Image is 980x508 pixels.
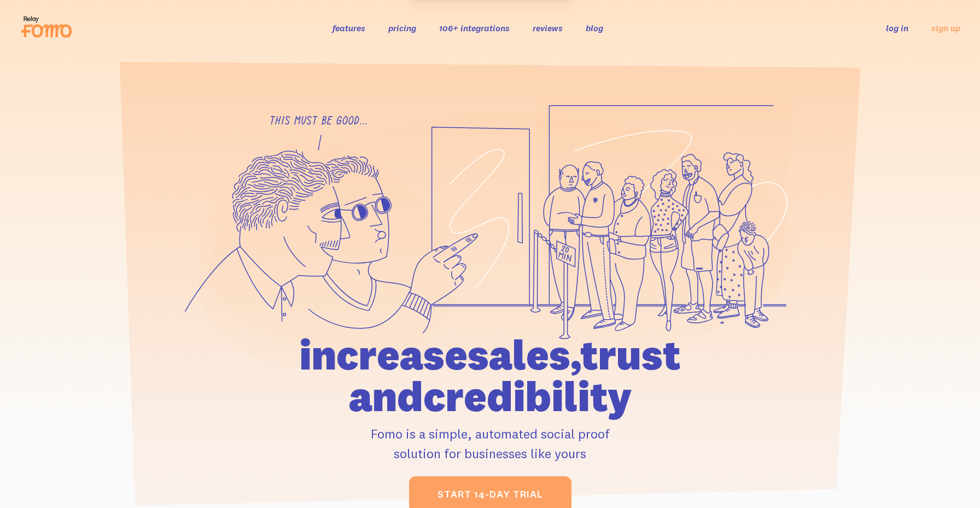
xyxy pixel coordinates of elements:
a: pricing [388,22,416,33]
a: log in [886,22,908,33]
a: 106+ integrations [439,22,510,33]
a: sign up [931,22,960,34]
a: features [332,22,365,33]
a: reviews [533,22,563,33]
p: Fomo is a simple, automated social proof solution for businesses like yours [237,424,743,463]
h1: increase sales, trust and credibility [237,334,743,417]
a: blog [586,22,603,33]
